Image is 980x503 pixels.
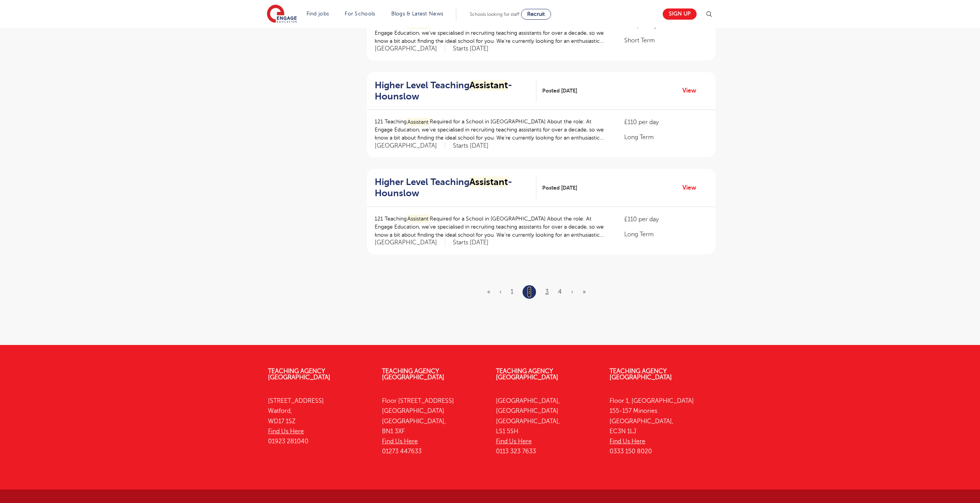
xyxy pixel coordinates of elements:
a: Next [571,288,573,295]
a: Higher Level TeachingAssistant- Hounslow [375,80,537,102]
a: 4 [558,288,562,295]
p: [GEOGRAPHIC_DATA], [GEOGRAPHIC_DATA] [GEOGRAPHIC_DATA], LS1 5SH 0113 323 7633 [496,396,598,457]
a: Find jobs [307,11,329,17]
p: 121 Teaching Required for a School in [GEOGRAPHIC_DATA] About the role: At Engage Education, we’v... [375,118,609,142]
mark: Assistant [469,177,508,187]
a: Find Us Here [496,438,532,445]
p: 121 Teaching Required for a School in [GEOGRAPHIC_DATA] About the role: At Engage Education, we’v... [375,215,609,239]
p: Floor [STREET_ADDRESS] [GEOGRAPHIC_DATA] [GEOGRAPHIC_DATA], BN1 3XF 01273 447633 [382,396,484,457]
a: Find Us Here [268,428,304,435]
h2: Higher Level Teaching - Hounslow [375,80,531,102]
mark: Assistant [407,118,430,126]
mark: Assistant [407,215,430,223]
a: 2 [528,287,531,297]
p: Short Term [624,36,707,45]
p: Long Term [624,230,707,239]
a: View [682,86,702,96]
p: Starts [DATE] [453,239,489,247]
a: Teaching Agency [GEOGRAPHIC_DATA] [268,368,330,381]
a: Higher Level TeachingAssistant- Hounslow [375,177,537,199]
p: Floor 1, [GEOGRAPHIC_DATA] 155-157 Minories [GEOGRAPHIC_DATA], EC3N 1LJ 0333 150 8020 [610,396,712,457]
a: Blogs & Latest News [391,11,444,17]
a: First [487,288,490,295]
h2: Higher Level Teaching - Hounslow [375,177,531,199]
span: [GEOGRAPHIC_DATA] [375,142,445,150]
p: £110 per day [624,215,707,224]
p: Long Term [624,133,707,142]
a: Recruit [521,9,551,20]
span: Posted [DATE] [542,87,577,95]
mark: Assistant [469,80,508,91]
a: Teaching Agency [GEOGRAPHIC_DATA] [382,368,444,381]
span: Posted [DATE] [542,184,577,192]
p: £110 per day [624,118,707,127]
p: [STREET_ADDRESS] Watford, WD17 1SZ 01923 281040 [268,396,370,446]
a: Teaching Agency [GEOGRAPHIC_DATA] [496,368,558,381]
a: Last [583,288,586,295]
span: [GEOGRAPHIC_DATA] [375,239,445,247]
a: Find Us Here [382,438,418,445]
a: Sign up [663,8,697,20]
a: View [682,183,702,193]
a: For Schools [345,11,375,17]
p: Starts [DATE] [453,142,489,150]
img: Engage Education [267,5,297,24]
p: 121 Teaching Required for a School in [GEOGRAPHIC_DATA] About the role: At Engage Education, we’v... [375,21,609,45]
a: Teaching Agency [GEOGRAPHIC_DATA] [610,368,672,381]
a: Find Us Here [610,438,645,445]
p: Starts [DATE] [453,45,489,53]
a: 1 [511,288,513,295]
span: Recruit [527,11,545,17]
span: Schools looking for staff [470,12,519,17]
a: 3 [545,288,549,295]
span: [GEOGRAPHIC_DATA] [375,45,445,53]
a: Previous [499,288,501,295]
